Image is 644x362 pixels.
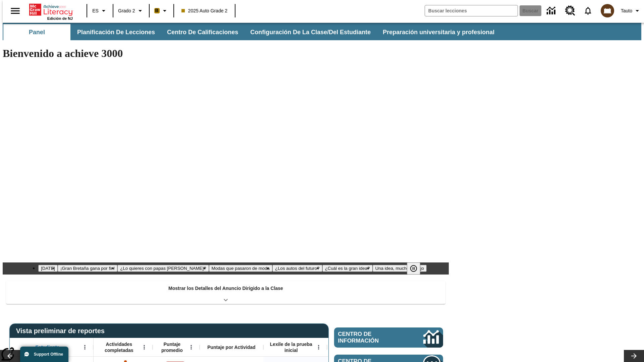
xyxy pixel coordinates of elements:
span: Puntaje promedio [156,341,188,353]
button: Preparación universitaria y profesional [377,24,500,40]
button: Diapositiva 7 Una idea, mucho trabajo [373,265,427,272]
button: Diapositiva 6 ¿Cuál es la gran idea? [322,265,373,272]
span: ES [92,7,99,14]
a: Centro de información [334,327,443,348]
body: Máximo 600 caracteres Presiona Escape para desactivar la barra de herramientas Presiona Alt + F10... [3,5,98,11]
a: Portada [29,3,73,16]
div: Subbarra de navegación [3,24,500,40]
span: Centro de información [338,331,401,344]
span: Support Offline [34,352,63,357]
button: Diapositiva 5 ¿Los autos del futuro? [272,265,322,272]
div: Portada [29,2,73,20]
input: Buscar campo [425,5,518,16]
span: B [155,6,159,15]
span: Vista preliminar de reportes [16,327,108,335]
a: Notificaciones [579,2,597,19]
button: Configuración de la clase/del estudiante [245,24,376,40]
span: Tauto [621,7,632,14]
button: Abrir menú [80,342,90,352]
button: Lenguaje: ES, Selecciona un idioma [89,5,111,17]
span: Edición de NJ [47,16,73,20]
button: Panel [3,24,70,40]
span: 2025 Auto Grade 2 [181,7,228,14]
button: Abrir menú [186,342,196,352]
span: Actividades completadas [97,341,141,353]
button: Diapositiva 1 Día del Trabajo [38,265,58,272]
button: Grado: Grado 2, Elige un grado [115,5,147,17]
button: Carrusel de lecciones, seguir [624,350,644,362]
button: Support Offline [20,347,68,362]
button: Planificación de lecciones [72,24,160,40]
button: Diapositiva 2 ¡Gran Bretaña gana por fin! [58,265,117,272]
img: avatar image [601,4,614,17]
button: Abrir menú [314,342,324,352]
button: Diapositiva 3 ¿Lo quieres con papas fritas? [117,265,209,272]
button: Boost El color de la clase es anaranjado claro. Cambiar el color de la clase. [152,5,171,17]
button: Abrir menú [139,342,149,352]
div: Pausar [407,262,427,275]
button: Escoja un nuevo avatar [597,2,618,19]
div: Mostrar los Detalles del Anuncio Dirigido a la Clase [6,281,445,304]
span: Estudiante [36,344,60,350]
span: Lexile de la prueba inicial [267,341,316,353]
span: Grado 2 [118,7,135,14]
div: Subbarra de navegación [3,23,641,40]
button: Abrir el menú lateral [5,1,25,21]
button: Centro de calificaciones [162,24,244,40]
button: Perfil/Configuración [618,5,644,17]
h1: Bienvenido a achieve 3000 [3,47,449,60]
p: Mostrar los Detalles del Anuncio Dirigido a la Clase [168,285,283,292]
a: Centro de información [543,2,561,20]
button: Pausar [407,262,420,275]
span: Puntaje por Actividad [207,344,255,350]
a: Centro de recursos, Se abrirá en una pestaña nueva. [561,2,579,20]
button: Diapositiva 4 Modas que pasaron de moda [209,265,272,272]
